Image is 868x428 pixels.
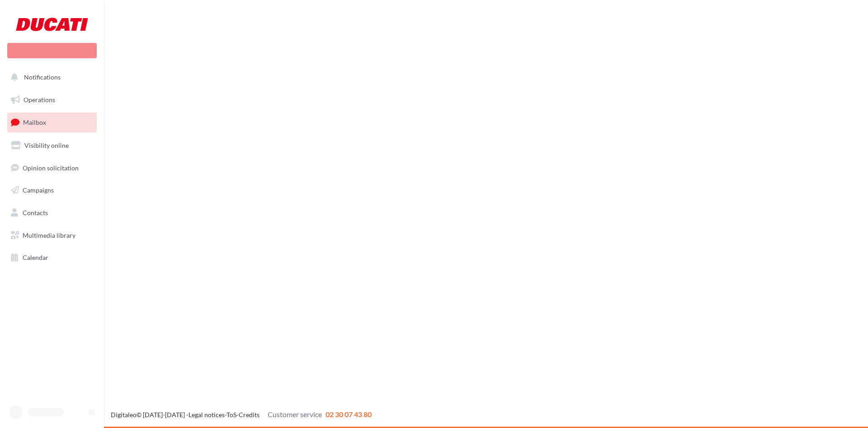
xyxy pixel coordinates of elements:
span: Campaigns [23,186,54,194]
a: Legal notices [189,411,225,419]
button: Notifications [5,68,95,87]
span: © [DATE]-[DATE] - - - [111,411,372,419]
span: Calendar [23,254,48,261]
span: Customer service [268,410,322,419]
span: Visibility online [24,141,69,149]
span: Mailbox [23,118,46,126]
div: New campaign [7,43,97,58]
a: ToS [226,411,236,419]
span: 02 30 07 43 80 [325,410,372,419]
a: Mailbox [5,113,99,132]
span: Multimedia library [23,231,75,239]
span: Contacts [23,209,48,216]
span: Notifications [24,73,61,81]
span: Opinion solicitation [23,164,79,171]
a: Contacts [5,203,99,222]
a: Calendar [5,248,99,267]
a: Opinion solicitation [5,159,99,178]
a: Operations [5,90,99,109]
a: Credits [239,411,259,419]
a: Campaigns [5,181,99,200]
a: Visibility online [5,136,99,155]
a: Digitaleo [111,411,137,419]
span: Operations [24,96,55,103]
a: Multimedia library [5,226,99,245]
